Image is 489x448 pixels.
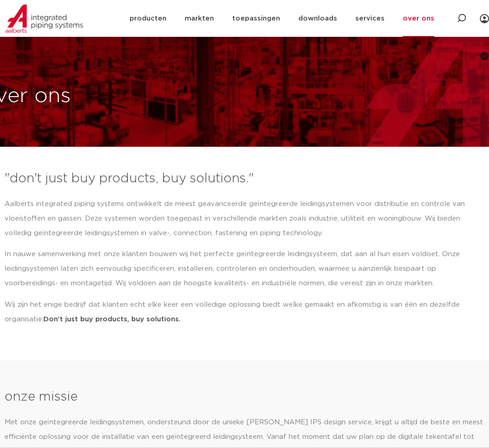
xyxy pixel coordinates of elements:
p: Wij zijn het enige bedrijf dat klanten echt elke keer een volledige oplossing biedt welke gemaakt... [5,298,484,327]
h3: "don't just buy products, buy solutions." [5,170,484,188]
p: In nauwe samenwerking met onze klanten bouwen wij het perfecte geïntegreerde leidingsysteem, dat ... [5,247,484,291]
strong: Don’t just buy products, buy solutions. [43,316,181,323]
h3: onze missie [5,388,484,406]
p: Aalberts integrated piping systems ontwikkelt de meest geavanceerde geïntegreerde leidingsystemen... [5,197,484,241]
